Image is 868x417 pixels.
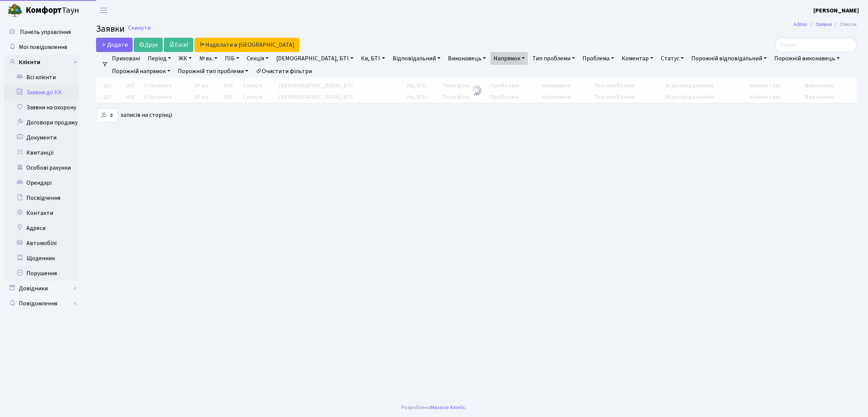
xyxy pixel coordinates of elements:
span: Таун [26,4,79,17]
a: Клієнти [4,55,79,70]
a: ПІБ [222,52,242,65]
a: Особові рахунки [4,160,79,175]
a: Порожній напрямок [109,65,173,78]
a: Повідомлення [4,296,79,311]
a: Додати [96,38,133,52]
a: Порожній відповідальний [688,52,770,65]
a: Заявки до КК [4,85,79,100]
a: Друк [134,38,163,52]
a: Секція [244,52,272,65]
b: Комфорт [26,4,62,16]
a: Порожній виконавець [771,52,843,65]
a: Панель управління [4,25,79,40]
b: [PERSON_NAME] [813,6,859,15]
a: Надіслати в [GEOGRAPHIC_DATA] [194,38,300,52]
a: Заявки на охорону [4,100,79,115]
a: Довідники [4,281,79,296]
a: Порушення [4,266,79,281]
a: Відповідальний [390,52,443,65]
a: Документи [4,130,79,145]
span: Заявки [96,22,125,35]
div: Розроблено . [401,403,467,412]
span: Мої повідомлення [19,43,67,51]
img: Обробка... [471,84,483,97]
input: Пошук... [775,38,857,52]
a: Напрямок [491,52,528,65]
a: Контакти [4,205,79,221]
a: Мої повідомлення [4,40,79,55]
a: Період [145,52,174,65]
a: Excel [164,38,193,52]
a: Адреси [4,221,79,236]
a: Massive Kinetic [431,403,466,411]
a: Договори продажу [4,115,79,130]
a: Орендарі [4,175,79,190]
a: Тип проблеми [529,52,578,65]
a: Кв, БТІ [358,52,388,65]
a: Admin [793,20,807,28]
a: № вх. [196,52,220,65]
a: Щоденник [4,251,79,266]
a: Статус [658,52,687,65]
select: записів на сторінці [96,108,118,123]
a: Скинути [128,25,151,32]
a: Приховані [109,52,143,65]
a: Виконавець [445,52,489,65]
a: [DEMOGRAPHIC_DATA], БТІ [273,52,356,65]
a: ЖК [176,52,195,65]
nav: breadcrumb [782,17,868,32]
a: Заявки [815,20,832,28]
a: Квитанції [4,145,79,160]
a: Порожній тип проблеми [175,65,251,78]
a: [PERSON_NAME] [813,6,859,15]
a: Очистити фільтри [253,65,315,78]
a: Коментар [619,52,656,65]
img: logo.png [8,3,23,18]
li: Список [832,20,857,29]
a: Всі клієнти [4,70,79,85]
span: Панель управління [20,28,71,36]
span: Додати [101,41,128,49]
button: Переключити навігацію [94,4,113,17]
label: записів на сторінці [96,108,172,123]
a: Автомобілі [4,236,79,251]
a: Посвідчення [4,190,79,205]
a: Проблема [579,52,617,65]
